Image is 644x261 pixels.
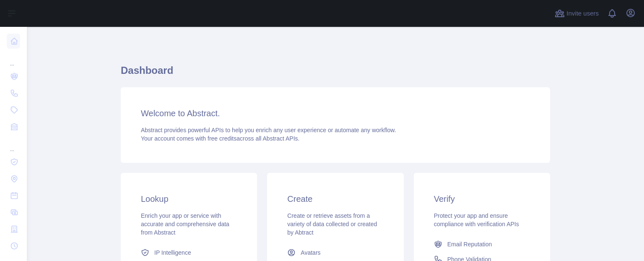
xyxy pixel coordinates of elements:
[141,135,299,142] span: Your account comes with across all Abstract APIs.
[141,127,396,133] span: Abstract provides powerful APIs to help you enrich any user experience or automate any workflow.
[284,245,387,260] a: Avatars
[141,107,530,119] h3: Welcome to Abstract.
[447,240,492,248] span: Email Reputation
[208,135,236,142] span: free credits
[553,7,600,20] button: Invite users
[301,248,320,257] span: Avatars
[138,245,240,260] a: IP Intelligence
[154,248,191,257] span: IP Intelligence
[434,193,530,205] h3: Verify
[7,50,20,67] div: ...
[141,193,237,205] h3: Lookup
[287,212,377,236] span: Create or retrieve assets from a variety of data collected or created by Abtract
[7,136,20,153] div: ...
[287,193,383,205] h3: Create
[141,212,229,236] span: Enrich your app or service with accurate and comprehensive data from Abstract
[121,64,550,84] h1: Dashboard
[434,212,519,227] span: Protect your app and ensure compliance with verification APIs
[431,237,533,252] a: Email Reputation
[566,9,599,18] span: Invite users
